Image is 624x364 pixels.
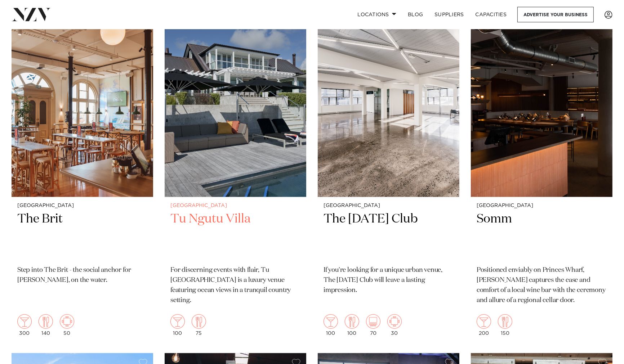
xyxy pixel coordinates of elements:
[324,265,454,296] p: If you're looking for a unique urban venue, The [DATE] Club will leave a lasting impression.
[366,314,380,329] img: theatre.png
[17,211,147,260] h2: The Brit
[429,7,469,22] a: SUPPLIERS
[192,314,206,336] div: 75
[477,314,491,329] img: cocktail.png
[12,8,51,21] img: nzv-logo.png
[471,7,612,342] a: [GEOGRAPHIC_DATA] Somm Positioned enviably on Princes Wharf, [PERSON_NAME] captures the ease and ...
[324,211,454,260] h2: The [DATE] Club
[17,314,32,329] img: cocktail.png
[17,265,147,286] p: Step into The Brit - the social anchor for [PERSON_NAME], on the water.
[366,314,380,336] div: 70
[352,7,402,22] a: Locations
[17,203,147,208] small: [GEOGRAPHIC_DATA]
[498,314,512,336] div: 150
[318,7,459,342] a: [GEOGRAPHIC_DATA] The [DATE] Club If you're looking for a unique urban venue, The [DATE] Club wil...
[402,7,429,22] a: BLOG
[324,314,338,329] img: cocktail.png
[165,7,306,342] a: [GEOGRAPHIC_DATA] Tu Ngutu Villa For discerning events with flair, Tu [GEOGRAPHIC_DATA] is a luxu...
[170,314,185,336] div: 100
[324,314,338,336] div: 100
[170,265,300,306] p: For discerning events with flair, Tu [GEOGRAPHIC_DATA] is a luxury venue featuring ocean views in...
[477,314,491,336] div: 200
[60,314,74,336] div: 50
[324,203,454,208] small: [GEOGRAPHIC_DATA]
[170,211,300,260] h2: Tu Ngutu Villa
[39,314,53,336] div: 140
[39,314,53,329] img: dining.png
[387,314,402,329] img: meeting.png
[477,203,607,208] small: [GEOGRAPHIC_DATA]
[17,314,32,336] div: 300
[345,314,359,336] div: 100
[387,314,402,336] div: 30
[477,211,607,260] h2: Somm
[60,314,74,329] img: meeting.png
[192,314,206,329] img: dining.png
[477,265,607,306] p: Positioned enviably on Princes Wharf, [PERSON_NAME] captures the ease and comfort of a local wine...
[170,203,300,208] small: [GEOGRAPHIC_DATA]
[498,314,512,329] img: dining.png
[517,7,594,22] a: Advertise your business
[12,7,153,342] a: [GEOGRAPHIC_DATA] The Brit Step into The Brit - the social anchor for [PERSON_NAME], on the water...
[170,314,185,329] img: cocktail.png
[345,314,359,329] img: dining.png
[470,7,513,22] a: Capacities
